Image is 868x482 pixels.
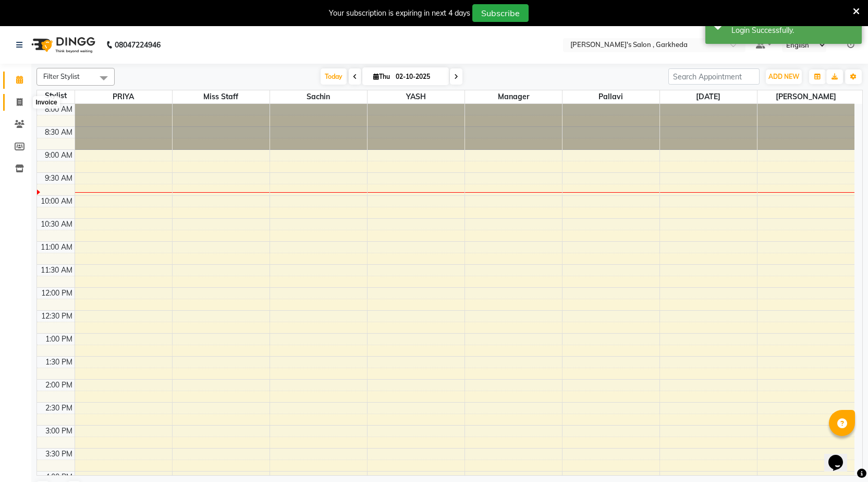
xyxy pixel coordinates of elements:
[39,288,75,299] div: 12:00 PM
[329,8,470,19] div: Your subscription is expiring in next 4 days
[39,196,75,207] div: 10:00 AM
[43,380,75,391] div: 2:00 PM
[39,265,75,276] div: 11:30 AM
[660,90,757,103] span: [DATE]
[43,334,75,345] div: 1:00 PM
[43,173,75,184] div: 9:30 AM
[731,25,854,36] div: Login Successfully.
[757,90,855,103] span: [PERSON_NAME]
[39,311,75,322] div: 12:30 PM
[39,242,75,253] div: 11:00 AM
[115,30,161,60] b: 08047224946
[43,449,75,460] div: 3:30 PM
[43,127,75,138] div: 8:30 AM
[668,68,760,85] input: Search Appointment
[37,90,75,101] div: Stylist
[563,90,659,103] span: pallavi
[43,72,80,80] span: Filter Stylist
[43,357,75,368] div: 1:30 PM
[173,90,270,103] span: miss staff
[39,219,75,230] div: 10:30 AM
[27,30,98,60] img: logo
[465,90,562,103] span: manager
[368,90,464,103] span: YASH
[33,96,59,109] div: Invoice
[472,4,529,22] button: Subscribe
[768,73,799,80] span: ADD NEW
[43,426,75,437] div: 3:00 PM
[270,90,367,103] span: sachin
[393,69,445,85] input: 2025-10-02
[824,440,858,472] iframe: chat widget
[75,90,172,103] span: PRIYA
[43,150,75,161] div: 9:00 AM
[371,73,393,80] span: Thu
[321,68,347,85] span: Today
[43,403,75,414] div: 2:30 PM
[766,69,802,84] button: ADD NEW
